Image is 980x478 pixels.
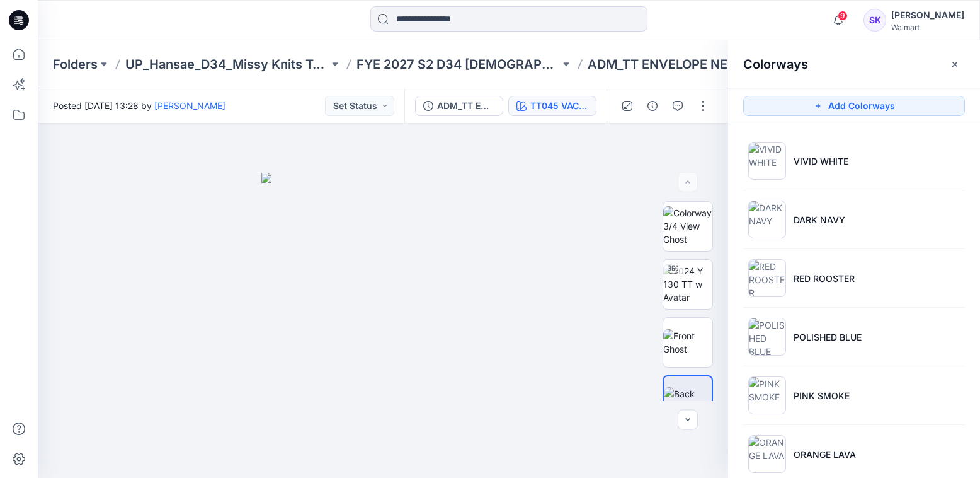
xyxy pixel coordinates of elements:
a: UP_Hansae_D34_Missy Knits Tops [125,55,329,73]
img: ORANGE LAVA [748,435,786,473]
img: DARK NAVY [748,201,786,238]
h2: Colorways [743,57,808,72]
button: ADM_TT ENVELOPE NECK ELBOW TEE [415,96,503,116]
p: POLISHED BLUE [794,330,862,344]
button: Add Colorways [743,96,965,116]
div: ADM_TT ENVELOPE NECK ELBOW TEE [437,99,495,113]
button: TT045 VACATION STRIPE WASHED RED [508,96,596,116]
div: TT045 VACATION STRIPE WASHED RED [530,99,588,113]
a: FYE 2027 S2 D34 [DEMOGRAPHIC_DATA] Tops - Hansae [356,55,560,73]
img: eyJhbGciOiJIUzI1NiIsImtpZCI6IjAiLCJzbHQiOiJzZXMiLCJ0eXAiOiJKV1QifQ.eyJkYXRhIjp7InR5cGUiOiJzdG9yYW... [261,173,504,478]
a: Folders [53,55,98,73]
span: 9 [838,11,848,21]
p: VIVID WHITE [794,154,848,168]
div: [PERSON_NAME] [891,8,964,23]
img: POLISHED BLUE [748,318,786,356]
span: Posted [DATE] 13:28 by [53,99,225,112]
a: [PERSON_NAME] [154,100,225,111]
img: Colorway 3/4 View Ghost [663,206,712,246]
img: Front Ghost [663,329,712,356]
div: SK [863,9,886,32]
img: 2024 Y 130 TT w Avatar [663,264,712,304]
div: Walmart [891,23,964,32]
p: DARK NAVY [794,213,845,226]
button: Details [642,96,663,116]
p: PINK SMOKE [794,389,850,402]
img: Back Ghost [664,387,712,414]
img: PINK SMOKE [748,376,786,414]
p: RED ROOSTER [794,272,855,285]
p: ORANGE LAVA [794,448,856,461]
img: RED ROOSTER [748,259,786,297]
img: VIVID WHITE [748,142,786,180]
p: ADM_TT ENVELOPE NECK ELBOW TEE [588,55,791,73]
